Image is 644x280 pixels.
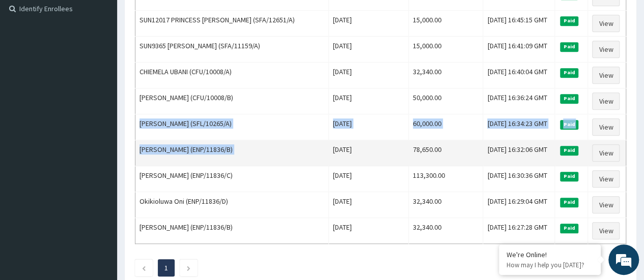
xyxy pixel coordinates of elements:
[328,166,409,192] td: [DATE]
[328,88,409,114] td: [DATE]
[483,114,555,140] td: [DATE] 16:34:23 GMT
[328,11,409,37] td: [DATE]
[328,140,409,166] td: [DATE]
[409,37,483,63] td: 15,000.00
[53,57,171,70] div: Chat with us now
[560,16,578,25] span: Paid
[409,88,483,114] td: 50,000.00
[560,68,578,77] span: Paid
[409,218,483,244] td: 32,340.00
[483,218,555,244] td: [DATE] 16:27:28 GMT
[560,198,578,207] span: Paid
[560,224,578,233] span: Paid
[560,172,578,181] span: Paid
[135,37,329,63] td: SUN9365 [PERSON_NAME] (SFA/11159/A)
[5,178,194,214] textarea: Type your message and hit 'Enter'
[328,63,409,88] td: [DATE]
[328,37,409,63] td: [DATE]
[560,120,578,129] span: Paid
[483,37,555,63] td: [DATE] 16:41:09 GMT
[135,166,329,192] td: [PERSON_NAME] (ENP/11836/C)
[409,63,483,88] td: 32,340.00
[483,63,555,88] td: [DATE] 16:40:04 GMT
[135,11,329,37] td: SUN12017 PRINCESS [PERSON_NAME] (SFA/12651/A)
[592,222,620,239] a: View
[507,261,593,269] p: How may I help you today?
[19,51,41,76] img: d_794563401_company_1708531726252_794563401
[409,166,483,192] td: 113,300.00
[592,196,620,213] a: View
[135,88,329,114] td: [PERSON_NAME] (CFU/10008/B)
[483,140,555,166] td: [DATE] 16:32:06 GMT
[592,144,620,162] a: View
[142,263,146,272] a: Previous page
[409,114,483,140] td: 60,000.00
[483,192,555,218] td: [DATE] 16:29:04 GMT
[167,5,191,29] div: Minimize live chat window
[592,170,620,188] a: View
[560,42,578,51] span: Paid
[560,94,578,103] span: Paid
[592,67,620,84] a: View
[409,140,483,166] td: 78,650.00
[592,92,620,110] a: View
[135,140,329,166] td: [PERSON_NAME] (ENP/11836/B)
[186,263,191,272] a: Next page
[507,250,593,259] div: We're Online!
[135,114,329,140] td: [PERSON_NAME] (SFL/10265/A)
[483,11,555,37] td: [DATE] 16:45:15 GMT
[135,218,329,244] td: [PERSON_NAME] (ENP/11836/B)
[592,41,620,58] a: View
[59,78,141,181] span: We're online!
[409,192,483,218] td: 32,340.00
[483,88,555,114] td: [DATE] 16:36:24 GMT
[592,118,620,136] a: View
[592,15,620,32] a: View
[560,146,578,155] span: Paid
[135,63,329,88] td: CHIEMELA UBANI (CFU/10008/A)
[483,166,555,192] td: [DATE] 16:30:36 GMT
[164,263,168,272] a: Page 1 is your current page
[328,192,409,218] td: [DATE]
[328,218,409,244] td: [DATE]
[409,11,483,37] td: 15,000.00
[328,114,409,140] td: [DATE]
[135,192,329,218] td: Okikioluwa Oni (ENP/11836/D)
